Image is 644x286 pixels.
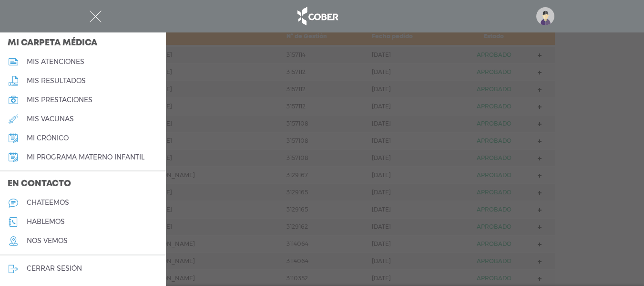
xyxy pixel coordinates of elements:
[27,265,82,273] h5: cerrar sesión
[27,77,86,85] h5: mis resultados
[27,237,68,245] h5: nos vemos
[27,199,69,207] h5: chateemos
[27,218,65,226] h5: hablemos
[536,7,554,25] img: profile-placeholder.svg
[27,58,84,66] h5: mis atenciones
[27,134,69,142] h5: mi crónico
[27,96,92,104] h5: mis prestaciones
[27,153,144,161] h5: mi programa materno infantil
[292,5,342,28] img: logo_cober_home-white.png
[90,11,102,22] img: Cober_menu-close-white.svg
[27,115,74,123] h5: mis vacunas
